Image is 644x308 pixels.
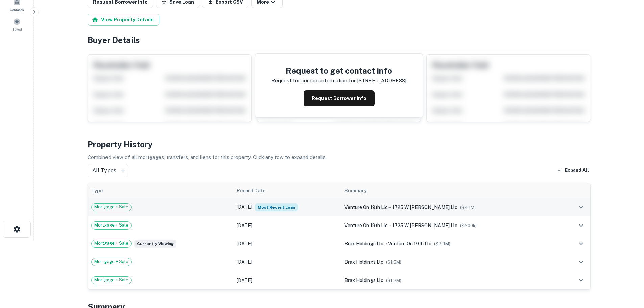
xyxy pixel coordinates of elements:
span: ($ 1.5M ) [386,260,401,265]
span: Mortgage + Sale [92,204,131,210]
span: Mortgage + Sale [92,222,131,229]
h4: Request to get contact info [271,65,406,77]
button: expand row [575,202,587,213]
div: All Types [88,164,128,177]
span: venture on 19th llc [344,205,388,210]
span: brax holdings llc [344,259,383,265]
span: brax holdings llc [344,278,383,283]
td: [DATE] [233,271,341,289]
button: View Property Details [88,14,159,26]
p: [STREET_ADDRESS] [357,77,406,85]
button: expand row [575,220,587,231]
div: → [344,240,558,247]
span: ($ 2.9M ) [434,241,450,246]
span: 1725 w [PERSON_NAME] llc [392,223,457,228]
span: 1725 w [PERSON_NAME] llc [392,205,457,210]
th: Summary [341,183,561,198]
span: venture on 19th llc [388,241,431,246]
td: [DATE] [233,253,341,271]
span: Mortgage + Sale [92,258,131,265]
th: Type [88,183,234,198]
a: Saved [2,15,32,33]
span: venture on 19th llc [344,223,388,228]
td: [DATE] [233,235,341,253]
span: brax holdings llc [344,241,383,246]
button: Expand All [555,166,591,176]
button: expand row [575,238,587,250]
span: ($ 600k ) [460,223,477,228]
span: ($ 1.2M ) [386,278,401,283]
span: Mortgage + Sale [92,240,131,247]
span: Mortgage + Sale [92,277,131,283]
button: Request Borrower Info [304,90,375,106]
span: ($ 4.1M ) [460,205,476,210]
div: → [344,222,558,229]
span: Saved [12,27,22,32]
button: expand row [575,275,587,286]
td: [DATE] [233,198,341,216]
span: Most Recent Loan [255,203,298,211]
p: Combined view of all mortgages, transfers, and liens for this property. Click any row to expand d... [88,153,591,161]
td: [DATE] [233,216,341,235]
p: Request for contact information for [271,77,356,85]
div: → [344,204,558,211]
h4: Buyer Details [88,34,591,46]
iframe: Chat Widget [610,254,644,286]
button: expand row [575,256,587,268]
h4: Property History [88,138,591,150]
span: Contacts [10,7,24,13]
span: Currently viewing [134,240,176,248]
th: Record Date [233,183,341,198]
